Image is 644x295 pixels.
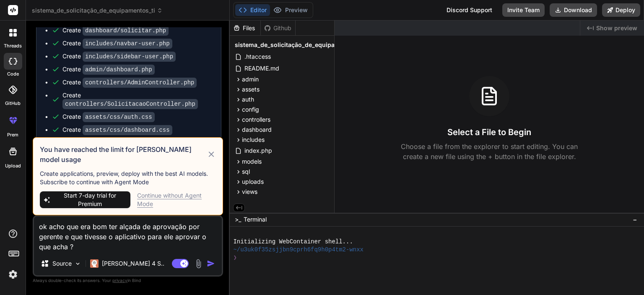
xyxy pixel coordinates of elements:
[7,131,18,138] label: prem
[633,215,637,224] span: −
[40,191,130,208] button: Start 7-day trial for Premium
[90,259,99,268] img: Claude 4 Sonnet
[207,259,215,268] img: icon
[137,191,216,208] div: Continue without Agent Mode
[596,24,637,32] span: Show preview
[261,24,295,32] div: Github
[62,99,198,109] code: controllers/SolicitacaoController.php
[112,278,127,283] span: privacy
[550,3,597,17] button: Download
[194,259,203,269] img: attachment
[33,277,223,285] p: Always double-check its answers. Your in Bind
[62,52,176,61] div: Create
[62,26,169,35] div: Create
[233,254,237,262] span: ❯
[5,162,21,170] label: Upload
[62,65,155,74] div: Create
[242,178,264,186] span: uploads
[242,115,270,124] span: controllers
[242,188,257,196] span: views
[83,26,169,36] code: dashboard/solicitar.php
[235,215,241,224] span: >_
[52,259,72,268] p: Source
[447,126,531,138] h3: Select a File to Begin
[235,4,270,16] button: Editor
[233,246,364,254] span: ~/u3uk0f35zsjjbn9cprh6fq9h0p4tm2-wnxx
[631,213,639,226] button: −
[53,191,127,208] span: Start 7-day trial for Premium
[83,125,172,135] code: assets/css/dashboard.css
[441,3,497,17] div: Discord Support
[242,85,260,94] span: assets
[62,39,172,48] div: Create
[602,3,640,17] button: Deploy
[40,170,216,186] p: Create applications, preview, deploy with the best AI models. Subscribe to continue with Agent Mode
[244,52,272,62] span: .htaccess
[32,6,163,15] span: sistema_de_solicitação_de_equipamentos_ti
[244,146,273,156] span: index.php
[83,39,172,49] code: includes/navbar-user.php
[244,215,267,224] span: Terminal
[40,144,207,164] h3: You have reached the limit for [PERSON_NAME] model usage
[62,78,197,87] div: Create
[83,52,176,62] code: includes/sidebar-user.php
[74,260,81,267] img: Pick Models
[83,78,197,88] code: controllers/AdminController.php
[242,95,254,104] span: auth
[242,125,272,134] span: dashboard
[242,167,250,176] span: sql
[4,42,22,50] label: threads
[242,136,265,144] span: includes
[62,91,213,108] div: Create
[6,267,20,282] img: settings
[270,4,311,16] button: Preview
[7,70,19,78] label: code
[102,259,164,268] p: [PERSON_NAME] 4 S..
[5,100,21,107] label: GitHub
[395,141,583,162] p: Choose a file from the explorer to start editing. You can create a new file using the + button in...
[34,217,222,252] textarea: ok acho que era bom ter alçada de aprovação por gerente e que tivesse o aplicativo para ele aprov...
[62,112,155,121] div: Create
[83,112,155,122] code: assets/css/auth.css
[242,75,259,84] span: admin
[62,125,172,134] div: Create
[242,105,259,114] span: config
[235,41,363,49] span: sistema_de_solicitação_de_equipamentos_ti
[230,24,260,32] div: Files
[244,63,280,73] span: README.md
[83,65,155,75] code: admin/dashboard.php
[242,157,262,166] span: models
[502,3,545,17] button: Invite Team
[233,238,353,246] span: Initializing WebContainer shell...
